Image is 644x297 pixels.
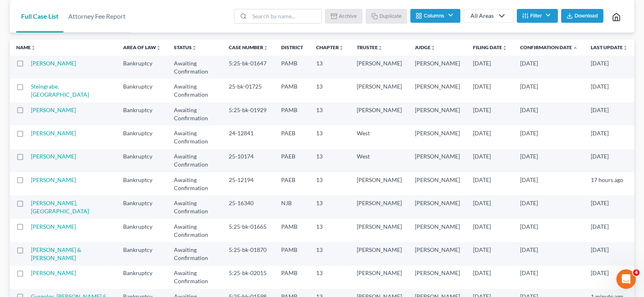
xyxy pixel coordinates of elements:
span: Download [575,13,598,19]
i: unfold_more [339,46,344,50]
td: 13 [310,219,350,242]
td: 13 [310,195,350,219]
td: Bankruptcy [117,172,167,195]
td: Awaiting Confirmation [167,195,222,219]
td: PAMB [275,79,310,102]
td: [PERSON_NAME] [350,56,408,79]
td: [PERSON_NAME] [350,219,408,242]
a: [PERSON_NAME] [31,153,76,160]
td: [DATE] [466,219,514,242]
td: PAMB [275,219,310,242]
td: [DATE] [514,126,584,149]
td: Bankruptcy [117,195,167,219]
td: [PERSON_NAME] [408,172,466,195]
td: PAMB [275,266,310,289]
td: 13 [310,56,350,79]
td: [DATE] [584,195,634,219]
a: Filing Dateunfold_more [473,44,507,50]
td: PAEB [275,149,310,172]
td: [PERSON_NAME] [408,266,466,289]
td: Bankruptcy [117,102,167,126]
td: 24-12841 [222,126,275,149]
a: Statusunfold_more [174,44,197,50]
td: 5:25-bk-01870 [222,242,275,265]
td: PAMB [275,56,310,79]
td: [PERSON_NAME] [408,149,466,172]
td: Bankruptcy [117,126,167,149]
td: [DATE] [466,242,514,265]
td: 13 [310,242,350,265]
td: Bankruptcy [117,266,167,289]
td: [PERSON_NAME] [350,79,408,102]
td: [DATE] [584,219,634,242]
i: unfold_more [502,46,507,50]
td: [DATE] [584,242,634,265]
td: Awaiting Confirmation [167,242,222,265]
i: unfold_more [623,46,628,50]
i: unfold_more [156,46,161,50]
td: PAEB [275,126,310,149]
td: [DATE] [514,79,584,102]
td: [DATE] [466,266,514,289]
td: [DATE] [584,126,634,149]
td: PAEB [275,172,310,195]
span: 4 [633,269,640,276]
td: 25-16340 [222,195,275,219]
a: Judgeunfold_more [415,44,436,50]
td: 5:25-bk-01647 [222,56,275,79]
td: [DATE] [514,56,584,79]
a: [PERSON_NAME] [31,106,76,113]
a: [PERSON_NAME] [31,223,76,230]
input: Search by name... [249,9,321,23]
td: [DATE] [466,56,514,79]
td: Bankruptcy [117,219,167,242]
a: [PERSON_NAME] [31,176,76,183]
td: 25-12194 [222,172,275,195]
td: West [350,149,408,172]
td: [DATE] [514,219,584,242]
td: Awaiting Confirmation [167,102,222,126]
td: [DATE] [584,56,634,79]
td: [DATE] [514,102,584,126]
td: [DATE] [466,172,514,195]
a: Area of Lawunfold_more [123,44,161,50]
td: Awaiting Confirmation [167,172,222,195]
td: PAMB [275,102,310,126]
td: Bankruptcy [117,56,167,79]
td: [PERSON_NAME] [350,242,408,265]
td: 13 [310,149,350,172]
td: [DATE] [466,126,514,149]
td: [PERSON_NAME] [408,79,466,102]
td: [PERSON_NAME] [408,242,466,265]
td: [PERSON_NAME] [350,102,408,126]
i: unfold_more [378,46,383,50]
button: Filter [517,9,558,23]
td: [DATE] [466,102,514,126]
td: Bankruptcy [117,149,167,172]
td: [DATE] [466,195,514,219]
button: Columns [410,9,460,23]
i: unfold_more [263,46,268,50]
td: [DATE] [584,149,634,172]
a: Trusteeunfold_more [357,44,383,50]
td: PAMB [275,242,310,265]
button: Download [561,9,603,23]
i: unfold_more [192,46,197,50]
td: [PERSON_NAME] [408,56,466,79]
td: [PERSON_NAME] [350,266,408,289]
td: [DATE] [584,102,634,126]
td: 25-10174 [222,149,275,172]
td: Awaiting Confirmation [167,126,222,149]
td: [PERSON_NAME] [408,195,466,219]
td: [PERSON_NAME] [408,102,466,126]
i: unfold_more [431,46,436,50]
td: NJB [275,195,310,219]
td: [DATE] [514,195,584,219]
td: 5:25-bk-02015 [222,266,275,289]
td: [PERSON_NAME] [408,126,466,149]
td: [PERSON_NAME] [408,219,466,242]
td: [DATE] [514,242,584,265]
td: 25-bk-01725 [222,79,275,102]
a: [PERSON_NAME] [31,269,76,276]
td: [DATE] [466,79,514,102]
